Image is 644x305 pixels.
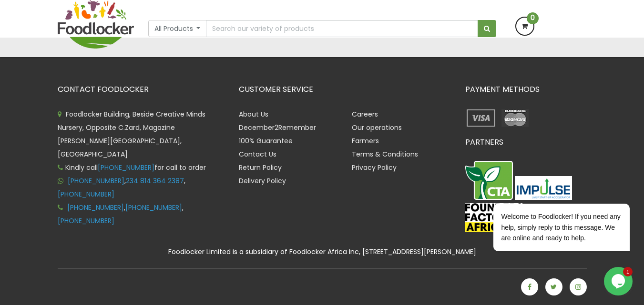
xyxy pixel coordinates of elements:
a: [PHONE_NUMBER] [125,203,182,212]
h3: CUSTOMER SERVICE [239,85,451,94]
iframe: chat widget [604,267,634,295]
span: 0 [527,12,539,24]
a: Return Policy [239,163,282,172]
a: Our operations [352,123,402,132]
a: [PHONE_NUMBER] [68,176,124,186]
iframe: chat widget [463,118,634,262]
a: 100% Guarantee [239,136,293,146]
a: Farmers [352,136,379,146]
span: Kindly call for call to order [58,163,206,172]
a: [PHONE_NUMBER] [58,189,114,199]
a: Terms & Conditions [352,149,418,159]
span: , , [58,203,184,226]
span: Foodlocker Building, Beside Creative Minds Nursery, Opposite C.Zard, Magazine [PERSON_NAME][GEOGR... [58,109,205,159]
a: Contact Us [239,149,276,159]
a: 234 814 364 2387 [126,176,184,186]
a: About Us [239,109,268,119]
input: Search our variety of products [206,20,478,37]
button: All Products [148,20,207,37]
a: Careers [352,109,378,119]
a: Privacy Policy [352,163,397,172]
img: payment [499,108,531,128]
h3: PAYMENT METHODS [465,85,587,94]
a: [PHONE_NUMBER] [58,216,114,226]
h3: CONTACT FOODLOCKER [58,85,225,94]
img: payment [465,108,497,128]
a: Delivery Policy [239,176,286,186]
a: [PHONE_NUMBER] [67,203,124,212]
a: [PHONE_NUMBER] [98,163,154,172]
a: December2Remember [239,123,316,132]
div: Foodlocker Limited is a subsidiary of Foodlocker Africa Inc, [STREET_ADDRESS][PERSON_NAME] [51,246,594,257]
span: , , [58,176,185,199]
